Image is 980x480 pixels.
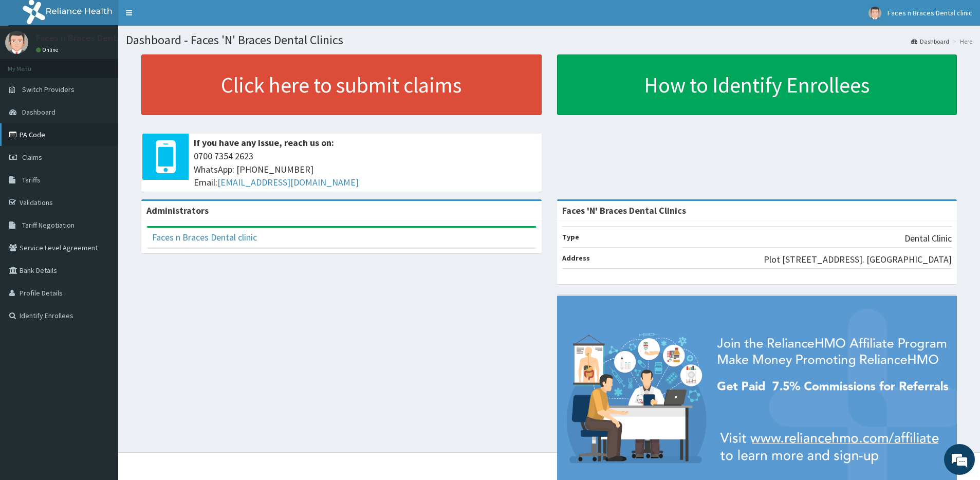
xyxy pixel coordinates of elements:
[904,232,952,245] p: Dental Clinic
[562,253,590,263] b: Address
[557,54,957,115] a: How to Identify Enrollees
[36,46,61,53] a: Online
[5,281,196,317] textarea: Type your message and hit 'Enter'
[53,58,173,71] div: Chat with us now
[911,37,949,46] a: Dashboard
[22,175,41,184] span: Tariffs
[141,54,542,115] a: Click here to submit claims
[764,253,952,266] p: Plot [STREET_ADDRESS]. [GEOGRAPHIC_DATA]
[22,85,75,94] span: Switch Providers
[22,153,42,162] span: Claims
[194,137,334,149] b: If you have any issue, reach us on:
[22,220,75,230] span: Tariff Negotiation
[562,232,579,242] b: Type
[194,150,537,189] span: 0700 7354 2623 WhatsApp: [PHONE_NUMBER] Email:
[950,37,972,46] li: Here
[5,31,28,54] img: User Image
[169,5,193,30] div: Minimize live chat window
[146,205,209,216] b: Administrators
[36,33,147,43] p: Faces n Braces Dental clinic
[152,231,257,243] a: Faces n Braces Dental clinic
[126,33,972,47] h1: Dashboard - Faces 'N' Braces Dental Clinics
[19,51,42,77] img: d_794563401_company_1708531726252_794563401
[887,8,972,17] span: Faces n Braces Dental clinic
[217,176,359,188] a: [EMAIL_ADDRESS][DOMAIN_NAME]
[562,205,686,216] strong: Faces 'N' Braces Dental Clinics
[868,7,881,20] img: User Image
[60,130,142,233] span: We're online!
[22,107,56,117] span: Dashboard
